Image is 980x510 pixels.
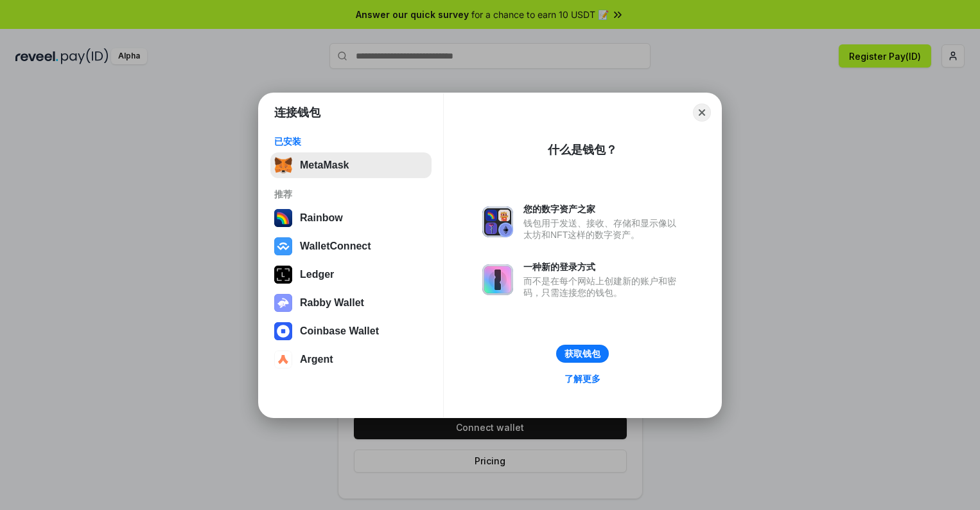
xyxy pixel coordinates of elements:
div: Rainbow [300,212,343,224]
div: 您的数字资产之家 [523,203,683,215]
button: Coinbase Wallet [270,318,432,344]
div: 了解更多 [564,373,600,385]
div: 获取钱包 [564,348,600,360]
button: Close [693,104,711,122]
div: MetaMask [300,159,349,171]
h1: 连接钱包 [274,105,320,120]
div: 推荐 [274,188,428,200]
button: WalletConnect [270,233,432,259]
button: Ledger [270,262,432,287]
img: svg+xml,%3Csvg%20xmlns%3D%22http%3A%2F%2Fwww.w3.org%2F2000%2Fsvg%22%20width%3D%2228%22%20height%3... [274,266,292,284]
div: WalletConnect [300,241,371,252]
img: svg+xml,%3Csvg%20width%3D%2228%22%20height%3D%2228%22%20viewBox%3D%220%200%2028%2028%22%20fill%3D... [274,237,292,255]
div: 一种新的登录方式 [523,261,683,273]
button: Rabby Wallet [270,290,432,316]
img: svg+xml,%3Csvg%20width%3D%2228%22%20height%3D%2228%22%20viewBox%3D%220%200%2028%2028%22%20fill%3D... [274,351,292,369]
img: svg+xml,%3Csvg%20xmlns%3D%22http%3A%2F%2Fwww.w3.org%2F2000%2Fsvg%22%20fill%3D%22none%22%20viewBox... [482,206,513,237]
button: MetaMask [270,152,432,178]
img: svg+xml,%3Csvg%20xmlns%3D%22http%3A%2F%2Fwww.w3.org%2F2000%2Fsvg%22%20fill%3D%22none%22%20viewBox... [274,294,292,312]
img: svg+xml,%3Csvg%20fill%3D%22none%22%20height%3D%2233%22%20viewBox%3D%220%200%2035%2033%22%20width%... [274,156,292,174]
button: 获取钱包 [556,345,609,363]
button: Rainbow [270,205,432,231]
img: svg+xml,%3Csvg%20width%3D%22120%22%20height%3D%22120%22%20viewBox%3D%220%200%20120%20120%22%20fil... [274,209,292,227]
div: 什么是钱包？ [548,142,617,158]
div: 钱包用于发送、接收、存储和显示像以太坊和NFT这样的数字资产。 [523,217,683,241]
div: Argent [300,354,333,365]
div: Rabby Wallet [300,297,364,309]
div: 已安装 [274,136,428,147]
img: svg+xml,%3Csvg%20xmlns%3D%22http%3A%2F%2Fwww.w3.org%2F2000%2Fsvg%22%20fill%3D%22none%22%20viewBox... [482,264,513,295]
a: 了解更多 [557,370,608,387]
img: svg+xml,%3Csvg%20width%3D%2228%22%20height%3D%2228%22%20viewBox%3D%220%200%2028%2028%22%20fill%3D... [274,322,292,340]
button: Argent [270,347,432,372]
div: 而不是在每个网站上创建新的账户和密码，只需连接您的钱包。 [523,275,683,298]
div: Coinbase Wallet [300,325,379,337]
div: Ledger [300,269,334,280]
